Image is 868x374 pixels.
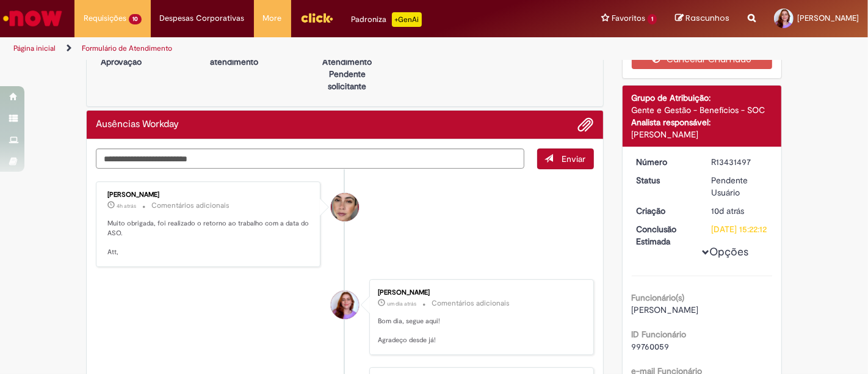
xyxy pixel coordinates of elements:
b: Funcionário(s) [632,292,685,303]
span: 99760059 [632,341,670,352]
div: [PERSON_NAME] [632,128,773,141]
span: Requisições [84,12,126,24]
textarea: Digite sua mensagem aqui... [96,148,524,169]
button: Adicionar anexos [578,117,594,133]
p: Pendente solicitante [317,68,377,92]
dt: Criação [627,205,703,217]
div: R13431497 [711,156,768,168]
dt: Conclusão Estimada [627,223,703,248]
small: Comentários adicionais [151,200,230,211]
p: Muito obrigada, foi realizado o retorno ao trabalho com a data do ASO. Att, [107,219,311,257]
span: 4h atrás [117,202,136,210]
div: Analista responsável: [632,116,773,128]
small: Comentários adicionais [432,298,510,309]
span: [PERSON_NAME] [797,13,859,23]
span: Rascunhos [685,12,729,24]
button: Enviar [537,148,594,169]
span: 10 [129,14,142,24]
div: Grupo de Atribuição: [632,92,773,104]
a: Rascunhos [675,13,729,24]
p: +GenAi [392,12,422,27]
div: 20/08/2025 10:20:41 [711,205,768,217]
span: 1 [648,14,657,24]
span: Favoritos [612,12,645,24]
h2: Ausências Workday Histórico de tíquete [96,119,179,130]
div: [DATE] 15:22:12 [711,223,768,235]
span: Despesas Corporativas [160,12,245,24]
div: Pendente Usuário [711,174,768,199]
div: [PERSON_NAME] [107,191,311,199]
ul: Trilhas de página [9,37,570,60]
p: Bom dia, segue aqui! Agradeço desde já! [378,317,581,345]
img: ServiceNow [1,6,64,31]
div: Ariane Ruiz Amorim [331,193,359,221]
dt: Número [627,156,703,168]
div: Padroniza [352,12,422,27]
a: Formulário de Atendimento [82,43,172,53]
time: 29/08/2025 09:55:14 [117,202,136,210]
b: ID Funcionário [632,329,687,340]
span: 10d atrás [711,205,744,216]
a: Página inicial [13,43,56,53]
span: More [263,12,282,24]
dt: Status [627,174,703,186]
div: Gente e Gestão - Benefícios - SOC [632,104,773,116]
div: Maria Eduarda Rios De Oliveira [331,291,359,319]
span: um dia atrás [387,300,416,307]
img: click_logo_yellow_360x200.png [300,9,333,27]
span: [PERSON_NAME] [632,304,699,315]
span: Enviar [562,153,586,164]
time: 28/08/2025 09:11:06 [387,300,416,307]
div: [PERSON_NAME] [378,289,581,296]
